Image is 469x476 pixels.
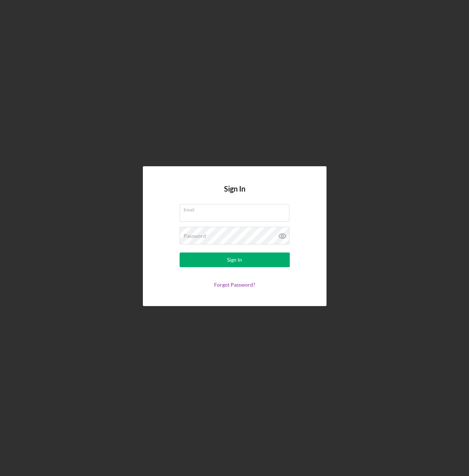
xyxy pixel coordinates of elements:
a: Forgot Password? [214,281,255,288]
button: Sign In [180,252,290,267]
label: Email [184,204,289,212]
label: Password [184,233,206,239]
div: Sign In [227,252,242,267]
h4: Sign In [224,185,245,204]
